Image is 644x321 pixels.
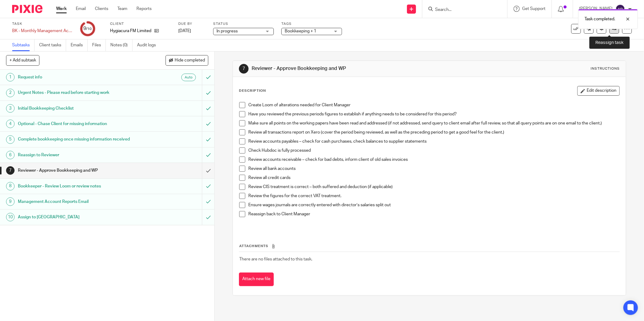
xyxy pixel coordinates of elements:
[110,28,151,34] p: Hygiacura FM Limited
[285,29,316,33] span: Bookkeeping + 1
[213,22,274,26] label: Status
[92,39,106,51] a: Files
[18,104,137,113] h1: Initial Bookkeeping Checklist
[18,88,137,97] h1: Urgent Notes - Please read before starting work
[175,58,205,63] span: Hide completed
[18,119,137,128] h1: Optional - Chase Client for missing information
[248,120,619,126] p: Make sure all points on the working papers have been read and addressed (if not addressed, send q...
[585,16,615,22] p: Task completed.
[6,151,15,159] div: 6
[252,65,442,72] h1: Reviewer - Approve Bookkeeping and WP
[18,73,137,82] h1: Request info
[239,64,249,74] div: 7
[18,166,137,175] h1: Reviewer - Approve Bookkeeping and WP
[18,151,137,160] h1: Reassign to Reviewer
[239,273,274,286] button: Attach new file
[248,166,619,172] p: Review all bank accounts
[615,4,625,14] img: svg%3E
[18,213,137,222] h1: Assign to [GEOGRAPHIC_DATA]
[12,28,73,34] div: BK - Monthly Management Accounts
[166,55,208,65] button: Hide completed
[248,138,619,144] p: Review accounts payables – check for cash purchases, check balances to supplier statements
[248,193,619,199] p: Review the figures for the correct VAT treatment.
[281,22,342,26] label: Tags
[6,135,15,144] div: 5
[39,39,66,51] a: Client tasks
[248,211,619,217] p: Reassign back to Client Manager
[71,39,88,51] a: Emails
[216,29,238,33] span: In progress
[136,6,152,12] a: Reports
[6,55,39,65] button: + Add subtask
[248,111,619,117] p: Have you reviewed the previous periods figures to establish if anything needs to be considered fo...
[95,6,108,12] a: Clients
[6,89,15,97] div: 2
[248,157,619,163] p: Review accounts receivable – check for bad debts, inform client of old sales invoices
[76,6,86,12] a: Email
[248,175,619,181] p: Review all credit cards
[110,39,132,51] a: Notes (0)
[6,197,15,206] div: 9
[12,22,73,26] label: Task
[6,120,15,128] div: 4
[137,39,160,51] a: Audit logs
[12,5,42,13] img: Pixie
[6,182,15,190] div: 8
[18,197,137,206] h1: Management Account Reports Email
[248,147,619,154] p: Check Hubdoc is fully processed
[6,73,15,81] div: 1
[248,102,619,108] p: Create Loom of alterations needed for Client Manager
[178,29,191,33] span: [DATE]
[178,22,206,26] label: Due by
[577,86,620,96] button: Edit description
[6,213,15,221] div: 10
[6,104,15,113] div: 3
[239,244,268,248] span: Attachments
[248,202,619,208] p: Ensure wages journals are correctly entered with director’s salaries split out
[239,257,312,261] span: There are no files attached to this task.
[248,184,619,190] p: Review CIS treatment is correct – both suffered and deduction (if applicable)
[56,6,67,12] a: Work
[239,88,266,93] p: Description
[117,6,127,12] a: Team
[248,129,619,135] p: Review all transactions report on Xero (cover the period being reviewed, as well as the preceding...
[18,182,137,191] h1: Bookkeeper - Review Loom or review notes
[591,66,620,71] div: Instructions
[18,135,137,144] h1: Complete bookkeeping once missing information received
[12,39,35,51] a: Subtasks
[6,166,15,175] div: 7
[86,27,92,31] small: /10
[181,74,196,81] div: Auto
[84,25,92,32] div: 9
[110,22,171,26] label: Client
